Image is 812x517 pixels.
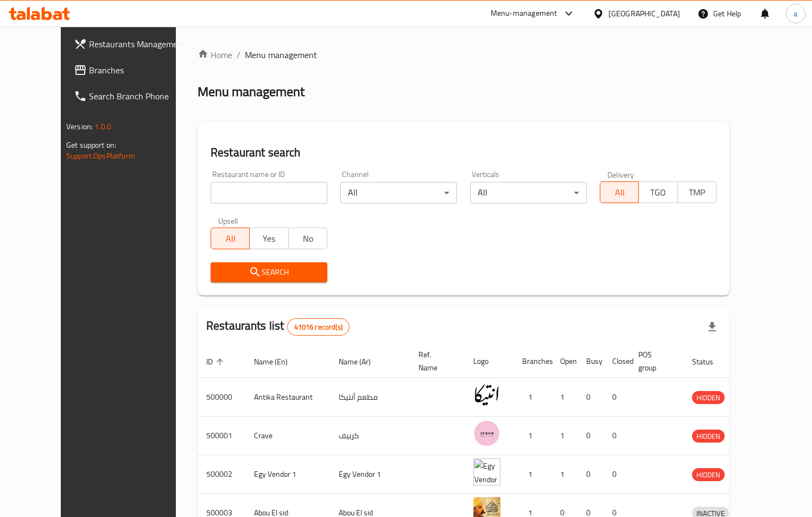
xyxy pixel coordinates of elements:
[211,262,327,282] button: Search
[288,322,349,332] span: 41016 record(s)
[211,228,250,249] button: All
[692,355,727,368] span: Status
[330,455,410,494] td: Egy Vendor 1
[254,231,284,247] span: Yes
[692,392,725,404] span: HIDDEN
[288,228,327,249] button: No
[198,48,232,61] a: Home
[245,417,330,455] td: Crave
[513,378,551,417] td: 1
[330,417,410,455] td: كرييف
[605,185,635,200] span: All
[65,57,196,83] a: Branches
[418,348,452,374] span: Ref. Name
[551,345,578,378] th: Open
[470,182,587,204] div: All
[473,381,500,408] img: Antika Restaurant
[206,355,227,368] span: ID
[287,318,350,336] div: Total records count
[682,185,712,200] span: TMP
[607,171,635,178] label: Delivery
[89,90,188,103] span: Search Branch Phone
[66,138,116,152] span: Get support on:
[608,8,680,20] div: [GEOGRAPHIC_DATA]
[339,355,385,368] span: Name (Ar)
[604,455,630,494] td: 0
[65,83,196,109] a: Search Branch Phone
[206,318,350,336] h2: Restaurants list
[237,48,240,61] li: /
[89,64,188,77] span: Branches
[254,355,302,368] span: Name (En)
[513,417,551,455] td: 1
[211,144,716,161] h2: Restaurant search
[604,417,630,455] td: 0
[643,185,673,200] span: TGO
[551,455,578,494] td: 1
[638,348,670,374] span: POS group
[198,48,729,61] nav: breadcrumb
[245,378,330,417] td: Antika Restaurant
[604,345,630,378] th: Closed
[551,417,578,455] td: 1
[218,217,238,224] label: Upsell
[677,181,716,203] button: TMP
[692,430,725,443] div: HIDDEN
[578,345,604,378] th: Busy
[578,378,604,417] td: 0
[604,378,630,417] td: 0
[638,181,677,203] button: TGO
[330,378,410,417] td: مطعم أنتيكا
[692,469,725,481] span: HIDDEN
[293,231,323,247] span: No
[211,182,327,204] input: Search for restaurant name or ID..
[340,182,457,204] div: All
[198,378,245,417] td: 500000
[513,345,551,378] th: Branches
[215,231,245,247] span: All
[249,228,288,249] button: Yes
[578,417,604,455] td: 0
[198,83,304,100] h2: Menu management
[66,149,135,163] a: Support.OpsPlatform
[600,181,639,203] button: All
[692,391,725,404] div: HIDDEN
[245,48,317,61] span: Menu management
[699,314,725,340] div: Export file
[794,8,797,20] span: a
[473,420,500,447] img: Crave
[692,430,725,443] span: HIDDEN
[66,119,93,134] span: Version:
[65,31,196,57] a: Restaurants Management
[94,119,111,134] span: 1.0.0
[465,345,513,378] th: Logo
[491,7,557,20] div: Menu-management
[198,417,245,455] td: 500001
[219,266,319,279] span: Search
[198,455,245,494] td: 500002
[89,37,188,51] span: Restaurants Management
[513,455,551,494] td: 1
[245,455,330,494] td: Egy Vendor 1
[551,378,578,417] td: 1
[473,458,500,486] img: Egy Vendor 1
[578,455,604,494] td: 0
